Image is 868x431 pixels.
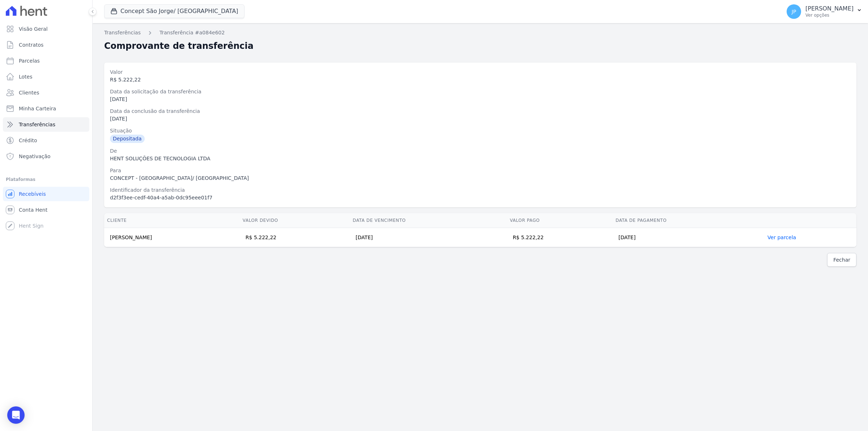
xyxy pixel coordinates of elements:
[350,228,507,247] td: [DATE]
[7,406,25,424] div: Open Intercom Messenger
[110,186,851,194] div: Identificador da transferência
[3,85,89,100] a: Clientes
[507,213,613,228] th: Valor pago
[19,57,40,64] span: Parcelas
[19,41,43,48] span: Contratos
[19,121,55,128] span: Transferências
[104,4,244,18] button: Concept São Jorge/ [GEOGRAPHIC_DATA]
[110,174,851,182] div: CONCEPT - [GEOGRAPHIC_DATA]/ [GEOGRAPHIC_DATA]
[827,253,856,267] a: Fechar
[110,115,851,123] div: [DATE]
[3,22,89,36] a: Visão Geral
[19,137,37,144] span: Crédito
[19,73,33,80] span: Lotes
[507,228,613,247] td: R$ 5.222,22
[3,69,89,84] a: Lotes
[110,135,145,143] div: Depositada
[767,234,796,240] a: Ver parcela
[781,1,868,22] button: JP [PERSON_NAME] Ver opções
[833,256,850,263] span: Fechar
[110,88,851,96] div: Data da solicitação da transferência
[110,147,851,155] div: De
[3,203,89,217] a: Conta Hent
[3,117,89,132] a: Transferências
[19,89,39,96] span: Clientes
[19,105,56,112] span: Minha Carteira
[613,213,765,228] th: Data de Pagamento
[110,155,851,162] div: HENT SOLUÇÕES DE TECNOLOGIA LTDA
[240,228,350,247] td: R$ 5.222,22
[350,213,507,228] th: Data de Vencimento
[805,5,854,12] p: [PERSON_NAME]
[104,29,141,37] a: Transferências
[159,29,225,37] a: Transferência #a084e602
[3,38,89,52] a: Contratos
[104,39,254,52] h2: Comprovante de transferência
[792,9,796,14] span: JP
[805,12,854,18] p: Ver opções
[110,107,851,115] div: Data da conclusão da transferência
[110,96,851,103] div: [DATE]
[110,194,851,202] div: d2f3f3ee-cedf-40a4-a5ab-0dc95eee01f7
[3,149,89,164] a: Negativação
[19,206,47,214] span: Conta Hent
[19,153,51,160] span: Negativação
[3,187,89,201] a: Recebíveis
[110,76,851,84] div: R$ 5.222,22
[19,25,48,33] span: Visão Geral
[104,228,240,247] td: [PERSON_NAME]
[3,133,89,148] a: Crédito
[104,29,856,37] nav: Breadcrumb
[613,228,765,247] td: [DATE]
[110,167,851,174] div: Para
[6,175,86,184] div: Plataformas
[3,101,89,116] a: Minha Carteira
[110,127,851,135] div: Situação
[104,213,240,228] th: Cliente
[19,190,46,198] span: Recebíveis
[240,213,350,228] th: Valor devido
[3,54,89,68] a: Parcelas
[110,68,851,76] div: Valor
